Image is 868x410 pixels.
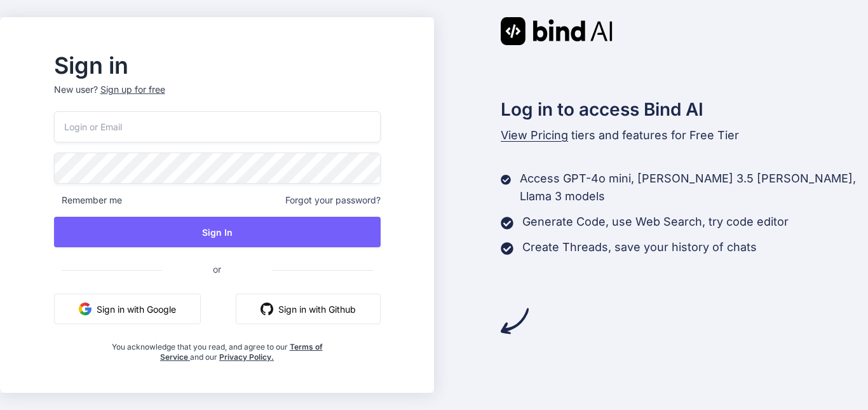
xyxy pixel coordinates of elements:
[162,254,272,285] span: or
[261,303,273,315] img: github
[54,294,201,324] button: Sign in with Google
[520,170,868,205] p: Access GPT-4o mini, [PERSON_NAME] 3.5 [PERSON_NAME], Llama 3 models
[522,238,757,256] p: Create Threads, save your history of chats
[236,294,381,324] button: Sign in with Github
[501,128,568,142] span: View Pricing
[54,83,381,111] p: New user?
[108,334,326,362] div: You acknowledge that you read, and agree to our and our
[501,17,613,45] img: Bind AI logo
[285,194,381,207] span: Forgot your password?
[100,83,165,96] div: Sign up for free
[54,194,122,207] span: Remember me
[160,342,323,362] a: Terms of Service
[79,303,92,315] img: google
[522,213,789,231] p: Generate Code, use Web Search, try code editor
[54,55,381,76] h2: Sign in
[219,352,274,362] a: Privacy Policy.
[501,126,868,144] p: tiers and features for Free Tier
[501,96,868,123] h2: Log in to access Bind AI
[501,307,529,335] img: arrow
[54,217,381,247] button: Sign In
[54,111,381,142] input: Login or Email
